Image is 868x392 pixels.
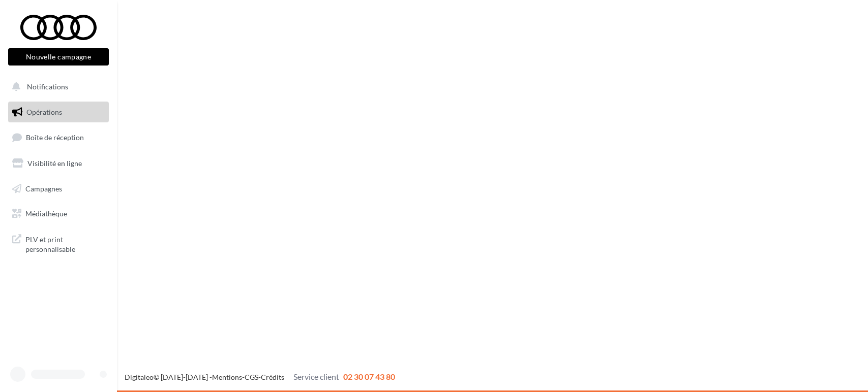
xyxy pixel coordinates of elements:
a: Campagnes [6,178,111,200]
a: Boîte de réception [6,126,111,148]
span: Service client [293,372,339,381]
a: CGS [245,373,258,381]
span: Boîte de réception [26,133,84,142]
button: Nouvelle campagne [8,48,109,66]
span: Campagnes [25,184,62,192]
a: Médiathèque [6,203,111,224]
a: PLV et print personnalisable [6,228,111,258]
a: Mentions [212,373,242,381]
span: Opérations [26,108,62,116]
a: Digitaleo [125,373,154,381]
span: PLV et print personnalisable [25,233,105,254]
a: Visibilité en ligne [6,153,111,174]
button: Notifications [6,76,107,97]
a: Crédits [261,373,284,381]
span: Visibilité en ligne [27,159,82,168]
span: © [DATE]-[DATE] - - - [125,373,395,381]
span: Notifications [27,82,68,91]
span: 02 30 07 43 80 [343,372,395,381]
span: Médiathèque [25,209,67,218]
a: Opérations [6,102,111,123]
